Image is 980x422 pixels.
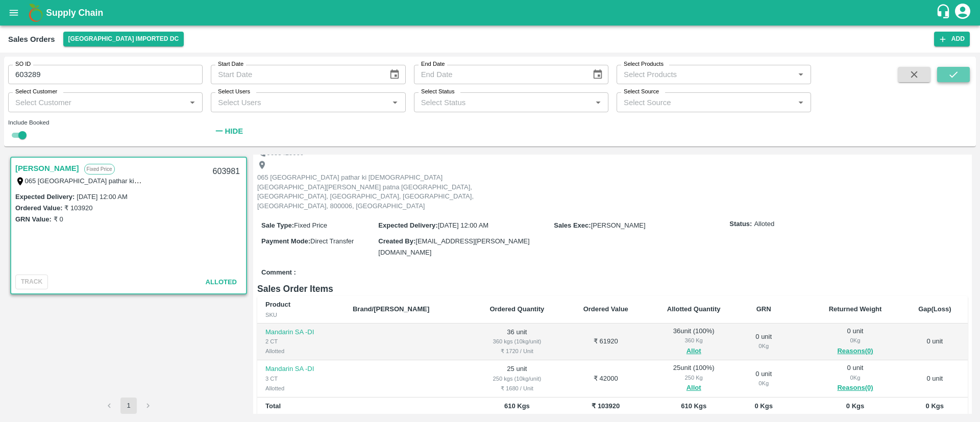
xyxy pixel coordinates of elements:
[261,221,294,229] label: Sale Type :
[8,33,55,46] div: Sales Orders
[54,215,63,223] label: ₹ 0
[817,327,893,357] div: 0 unit
[218,88,250,96] label: Select Users
[756,305,771,313] b: GRN
[681,402,706,410] b: 610 Kgs
[265,374,336,383] div: 3 CT
[265,402,281,410] b: Total
[207,160,246,184] div: 603981
[749,332,778,351] div: 0 unit
[15,193,75,201] label: Expected Delivery :
[624,60,664,68] label: Select Products
[421,60,445,68] label: End Date
[438,221,488,229] span: [DATE] 12:00 AM
[687,345,701,357] button: Allot
[388,96,402,109] button: Open
[265,328,336,337] p: Mandarin SA -DI
[902,360,968,398] td: 0 unit
[310,237,354,245] span: Direct Transfer
[918,305,951,313] b: Gap(Loss)
[214,95,385,109] input: Select Users
[655,373,732,382] div: 250 Kg
[846,402,864,410] b: 0 Kgs
[754,219,774,229] span: Alloted
[8,65,203,84] input: Enter SO ID
[926,402,944,410] b: 0 Kgs
[100,398,158,414] nav: pagination navigation
[15,60,31,68] label: SO ID
[353,305,429,313] b: Brand/[PERSON_NAME]
[504,402,530,410] b: 610 Kgs
[225,127,243,135] strong: Hide
[749,379,778,388] div: 0 Kg
[624,88,659,96] label: Select Source
[414,65,584,84] input: End Date
[11,95,183,109] input: Select Customer
[77,193,127,201] label: [DATE] 12:00 AM
[655,363,732,394] div: 25 unit ( 100 %)
[936,4,953,22] div: customer-support
[2,1,26,24] button: open drawer
[588,65,607,84] button: Choose date
[902,324,968,361] td: 0 unit
[211,122,246,140] button: Hide
[265,301,290,308] b: Product
[817,363,893,394] div: 0 unit
[417,95,589,109] input: Select Status
[15,215,52,223] label: GRN Value:
[829,305,882,313] b: Returned Weight
[46,6,936,20] a: Supply Chain
[63,32,184,46] button: Select DC
[470,360,565,398] td: 25 unit
[378,237,415,245] label: Created By :
[265,310,336,319] div: SKU
[84,164,115,175] p: Fixed Price
[378,221,437,229] label: Expected Delivery :
[64,204,92,212] label: ₹ 103920
[817,382,893,394] button: Reasons(0)
[620,95,791,109] input: Select Source
[565,324,647,361] td: ₹ 61920
[794,68,807,81] button: Open
[261,268,296,278] label: Comment :
[15,88,57,96] label: Select Customer
[592,96,605,109] button: Open
[478,337,556,346] div: 360 kgs (10kg/unit)
[15,162,79,175] a: [PERSON_NAME]
[489,305,544,313] b: Ordered Quantity
[667,305,721,313] b: Allotted Quantity
[478,346,556,356] div: ₹ 1720 / Unit
[749,369,778,388] div: 0 unit
[817,345,893,357] button: Reasons(0)
[591,221,646,229] span: [PERSON_NAME]
[265,346,336,356] div: Allotted
[478,374,556,383] div: 250 kgs (10kg/unit)
[934,32,970,46] button: Add
[817,336,893,345] div: 0 Kg
[211,65,381,84] input: Start Date
[754,402,772,410] b: 0 Kgs
[294,221,327,229] span: Fixed Price
[257,173,487,211] p: 065 [GEOGRAPHIC_DATA] pathar ki [DEMOGRAPHIC_DATA][GEOGRAPHIC_DATA][PERSON_NAME] patna [GEOGRAPHI...
[46,8,103,18] b: Supply Chain
[218,60,243,68] label: Start Date
[655,336,732,345] div: 360 Kg
[953,2,972,23] div: account of current user
[186,96,199,109] button: Open
[257,282,968,296] h6: Sales Order Items
[729,219,752,229] label: Status:
[265,364,336,374] p: Mandarin SA -DI
[385,65,404,84] button: Choose date
[592,402,620,410] b: ₹ 103920
[15,204,62,212] label: Ordered Value:
[478,384,556,393] div: ₹ 1680 / Unit
[265,384,336,393] div: Allotted
[655,327,732,357] div: 36 unit ( 100 %)
[26,3,46,23] img: logo
[25,177,813,185] label: 065 [GEOGRAPHIC_DATA] pathar ki [DEMOGRAPHIC_DATA][GEOGRAPHIC_DATA][PERSON_NAME] patna [GEOGRAPHI...
[120,398,137,414] button: page 1
[261,237,310,245] label: Payment Mode :
[470,324,565,361] td: 36 unit
[8,118,203,127] div: Include Booked
[687,382,701,394] button: Allot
